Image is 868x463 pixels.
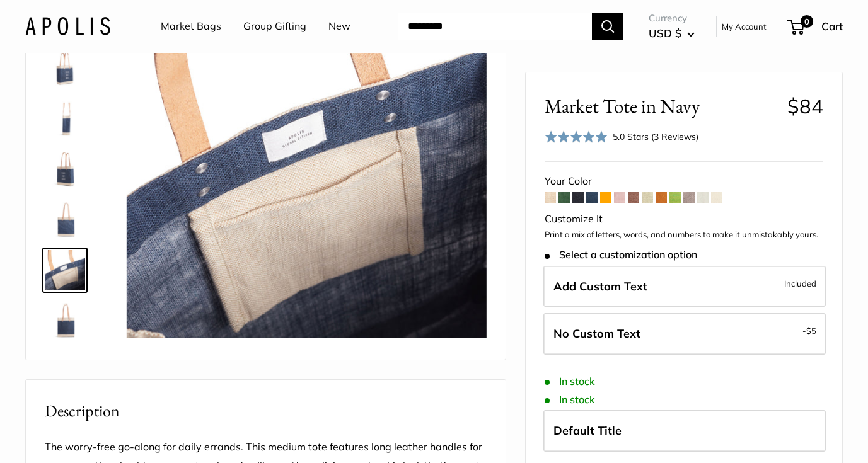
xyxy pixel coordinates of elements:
span: Default Title [553,423,622,438]
span: - [802,323,816,338]
button: USD $ [649,23,695,43]
a: 0 Cart [789,16,843,37]
img: Market Tote in Navy [45,149,85,190]
label: Leave Blank [543,313,826,355]
span: $84 [787,94,823,118]
span: Currency [649,9,695,27]
label: Add Custom Text [543,265,826,307]
span: In stock [545,394,594,406]
span: In stock [545,375,594,387]
a: Market Tote in Navy [42,248,88,293]
span: Market Tote in Navy [545,94,777,118]
span: Cart [821,20,843,33]
span: USD $ [649,26,681,40]
a: Market Bags [161,17,221,36]
div: Customize It [545,210,823,229]
label: Default Title [543,410,826,452]
a: New [328,17,350,36]
a: My Account [722,19,767,34]
p: Print a mix of letters, words, and numbers to make it unmistakably yours. [545,229,823,241]
a: Market Tote in Navy [42,46,88,91]
img: Market Tote in Navy [45,99,85,139]
img: Market Tote in Navy [45,250,85,290]
a: Market Tote in Navy [42,298,88,343]
span: No Custom Text [553,326,640,341]
img: Market Tote in Navy [45,300,85,341]
a: description_Seal of authenticity printed on the backside of every bag. [42,197,88,243]
input: Search... [398,13,592,40]
h2: Description [45,399,487,423]
img: Market Tote in Navy [45,49,85,89]
div: Your Color [545,172,823,191]
img: description_Seal of authenticity printed on the backside of every bag. [45,200,85,240]
span: 0 [801,15,813,28]
span: $5 [806,326,816,336]
a: Market Tote in Navy [42,96,88,142]
span: Included [784,275,816,290]
span: Add Custom Text [553,278,647,293]
img: Apolis [25,17,110,35]
span: Select a customization option [545,249,697,261]
button: Search [592,13,623,40]
div: 5.0 Stars (3 Reviews) [613,130,698,144]
a: Group Gifting [243,17,306,36]
div: 5.0 Stars (3 Reviews) [545,128,698,146]
a: Market Tote in Navy [42,147,88,192]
